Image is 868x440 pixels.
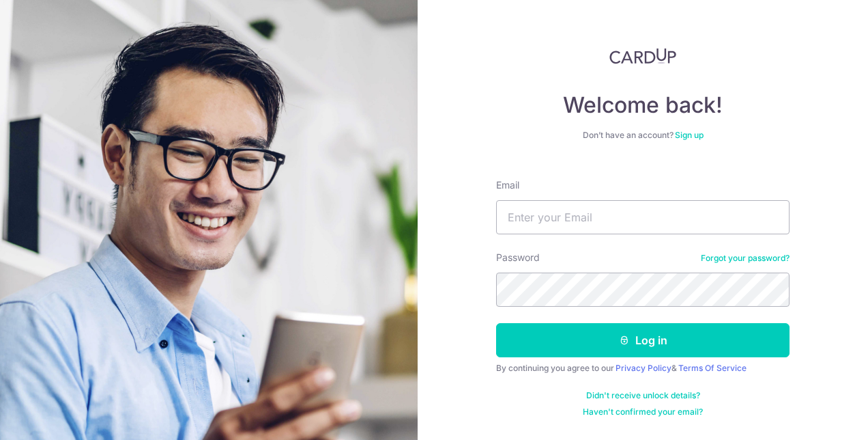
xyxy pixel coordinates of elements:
h4: Welcome back! [496,92,790,119]
a: Sign up [675,130,704,140]
a: Privacy Policy [616,363,671,373]
div: By continuing you agree to our & [496,363,790,374]
input: Enter your Email [496,200,790,234]
label: Password [496,251,540,264]
img: CardUp Logo [609,48,676,64]
a: Didn't receive unlock details? [586,390,700,401]
label: Email [496,178,519,192]
a: Forgot your password? [701,253,790,264]
a: Haven't confirmed your email? [583,407,703,417]
div: Don’t have an account? [496,130,790,141]
button: Log in [496,323,790,357]
a: Terms Of Service [678,363,747,373]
